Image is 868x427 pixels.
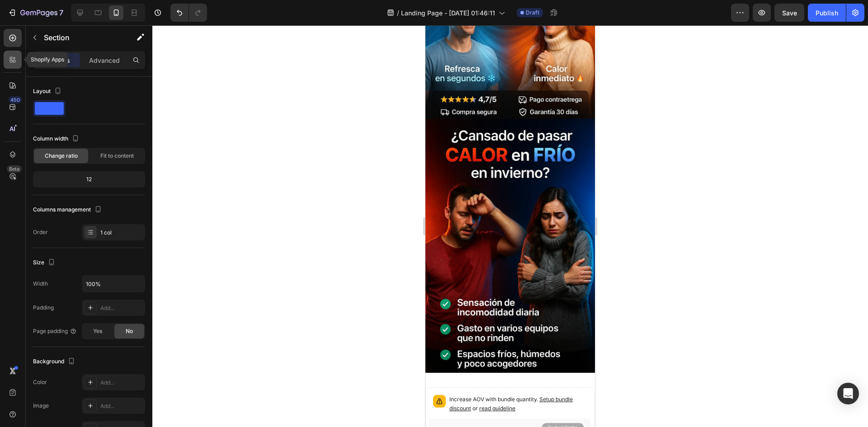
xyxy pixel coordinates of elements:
[782,9,797,17] span: Save
[33,378,47,386] div: Color
[33,133,81,145] div: Column width
[33,402,49,410] div: Image
[45,152,78,160] span: Change ratio
[100,402,143,410] div: Add...
[33,228,48,236] div: Order
[93,327,102,335] span: Yes
[33,204,104,216] div: Columns management
[100,379,143,387] div: Add...
[837,383,859,404] div: Open Intercom Messenger
[397,8,399,18] span: /
[45,56,70,65] p: Settings
[526,9,539,17] span: Draft
[33,356,77,368] div: Background
[4,4,67,22] button: 7
[816,8,838,18] div: Publish
[33,304,54,312] div: Padding
[82,276,145,292] input: Auto
[59,7,63,18] p: 7
[126,327,133,335] span: No
[170,4,207,22] div: Undo/Redo
[7,165,22,173] div: Beta
[89,56,120,65] p: Advanced
[44,32,118,43] p: Section
[808,4,846,22] button: Publish
[33,280,48,288] div: Width
[401,8,495,18] span: Landing Page - [DATE] 01:46:11
[774,4,804,22] button: Save
[100,229,143,237] div: 1 col
[33,85,63,98] div: Layout
[33,327,77,335] div: Page padding
[100,152,134,160] span: Fit to content
[9,96,22,103] div: 450
[100,304,143,312] div: Add...
[35,173,143,186] div: 12
[33,257,57,269] div: Size
[425,25,595,427] iframe: Design area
